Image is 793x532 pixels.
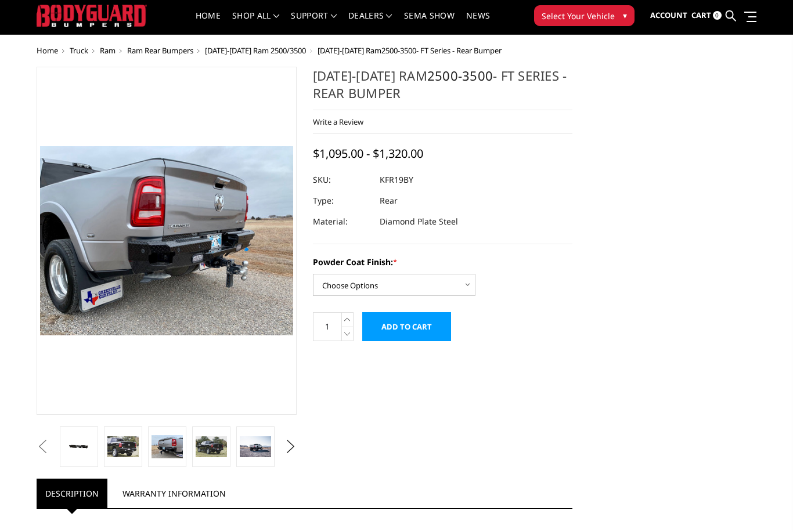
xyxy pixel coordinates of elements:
a: Warranty Information [114,479,235,508]
dt: SKU: [313,169,371,190]
img: BODYGUARD BUMPERS [37,5,147,26]
a: Write a Review [313,117,363,127]
a: [DATE]-[DATE] Ram 2500/3500 [205,45,306,56]
a: Truck [70,45,88,56]
a: 2019-2025 Ram 2500-3500 - FT Series - Rear Bumper [37,67,297,415]
a: Home [196,12,221,34]
span: Account [650,10,687,20]
img: 2019-2025 Ram 2500-3500 - FT Series - Rear Bumper [196,436,227,457]
button: Previous [34,438,51,455]
a: 2500-3500 [381,45,416,56]
span: $1,095.00 - $1,320.00 [313,146,423,161]
img: 2019-2025 Ram 2500-3500 - FT Series - Rear Bumper [240,436,271,457]
img: 2019-2025 Ram 2500-3500 - FT Series - Rear Bumper [152,435,183,459]
a: Description [37,479,107,508]
h1: [DATE]-[DATE] Ram - FT Series - Rear Bumper [313,67,573,110]
span: Cart [691,10,711,20]
span: [DATE]-[DATE] Ram - FT Series - Rear Bumper [318,45,502,56]
span: 0 [713,11,722,20]
input: Add to Cart [362,312,451,341]
a: News [466,12,490,34]
span: Select Your Vehicle [542,10,615,22]
label: Powder Coat Finish: [313,256,573,268]
a: Support [291,12,337,34]
button: Next [282,438,299,455]
a: Ram Rear Bumpers [127,45,193,56]
a: Ram [100,45,116,56]
a: Home [37,45,58,56]
a: SEMA Show [404,12,455,34]
dt: Material: [313,211,371,232]
button: Select Your Vehicle [534,5,635,26]
dd: KFR19BY [380,169,413,190]
span: ▾ [623,9,627,21]
dd: Rear [380,190,398,211]
dd: Diamond Plate Steel [380,211,458,232]
img: 2019-2025 Ram 2500-3500 - FT Series - Rear Bumper [107,436,139,457]
a: 2500-3500 [427,67,493,84]
a: Dealers [348,12,392,34]
a: shop all [232,12,279,34]
dt: Type: [313,190,371,211]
